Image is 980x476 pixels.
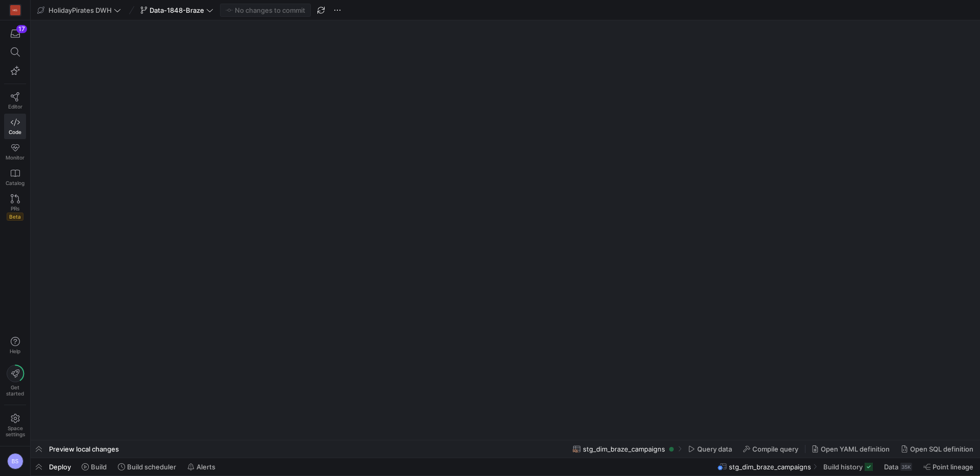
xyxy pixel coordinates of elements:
[183,458,220,475] button: Alerts
[919,458,978,475] button: Point lineage
[9,348,21,354] span: Help
[4,190,26,225] a: PRsBeta
[4,24,26,43] button: 17
[49,445,119,453] span: Preview local changes
[35,4,124,17] button: HolidayPirates DWH
[49,463,71,471] span: Deploy
[7,213,23,221] span: Beta
[683,440,737,458] button: Query data
[884,463,898,471] span: Data
[150,6,204,14] span: Data-1848-Braze
[7,453,23,469] div: BS
[91,463,107,471] span: Build
[127,463,176,471] span: Build scheduler
[739,440,803,458] button: Compile query
[807,440,894,458] button: Open YAML definition
[138,4,216,17] button: Data-1848-Braze
[8,103,22,110] span: Editor
[4,2,26,19] a: HG
[697,445,732,453] span: Query data
[77,458,111,475] button: Build
[900,463,912,471] div: 35K
[16,25,27,33] div: 17
[113,458,181,475] button: Build scheduler
[197,463,215,471] span: Alerts
[4,409,26,442] a: Spacesettings
[9,129,21,135] span: Code
[11,205,19,211] span: PRs
[6,154,24,161] span: Monitor
[4,361,26,401] button: Getstarted
[4,451,26,472] button: BS
[933,463,973,471] span: Point lineage
[6,180,24,186] span: Catalog
[729,463,811,471] span: stg_dim_braze_campaigns
[48,6,112,14] span: HolidayPirates DWH
[6,425,25,437] span: Space settings
[823,463,863,471] span: Build history
[4,332,26,359] button: Help
[4,114,26,139] a: Code
[10,5,20,15] div: HG
[896,440,978,458] button: Open SQL definition
[4,139,26,165] a: Monitor
[4,165,26,190] a: Catalog
[752,445,798,453] span: Compile query
[6,384,24,396] span: Get started
[819,458,877,475] button: Build history
[879,458,917,475] button: Data35K
[910,445,973,453] span: Open SQL definition
[821,445,890,453] span: Open YAML definition
[583,445,665,453] span: stg_dim_braze_campaigns
[4,88,26,114] a: Editor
